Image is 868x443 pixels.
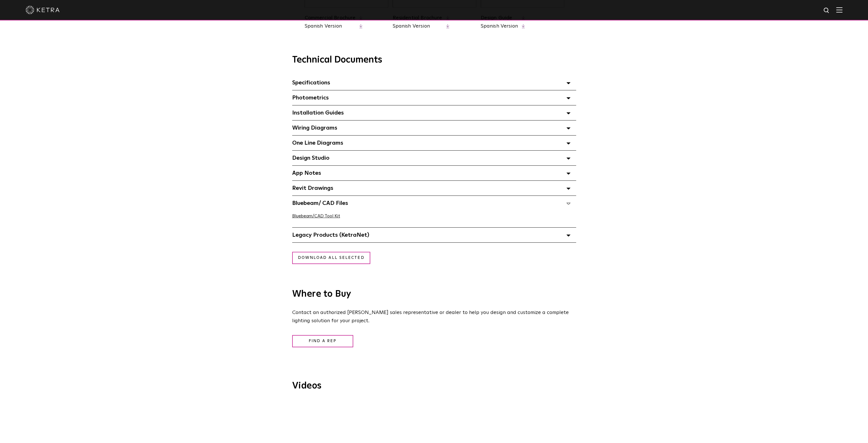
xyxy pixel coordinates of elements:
span: Specifications [292,80,330,86]
h3: Videos [292,381,576,390]
span: Wiring Diagrams [292,125,337,131]
span: Revit Drawings [292,185,333,191]
span: App Notes [292,170,321,176]
span: Design Studio [292,155,329,161]
a: Bluebeam/CAD Tool Kit [292,214,340,218]
img: search icon [823,7,830,14]
img: ketra-logo-2019-white [26,6,60,14]
span: One Line Diagrams [292,140,343,146]
span: Legacy Products (KetraNet) [292,232,369,238]
a: Spanish Version [481,23,518,30]
span: Bluebeam/ CAD Files [292,200,348,206]
span: Photometrics [292,95,329,101]
p: Contact an authorized [PERSON_NAME] sales representative or dealer to help you design and customi... [292,309,573,325]
a: Spanish Version [393,23,442,30]
img: Hamburger%20Nav.svg [836,7,842,13]
a: Find a Rep [292,335,353,347]
span: Installation Guides [292,110,344,116]
h3: Where to Buy [292,290,576,299]
h3: Technical Documents [292,55,576,65]
a: Download all selected [292,252,370,264]
a: Spanish Version [305,23,356,30]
